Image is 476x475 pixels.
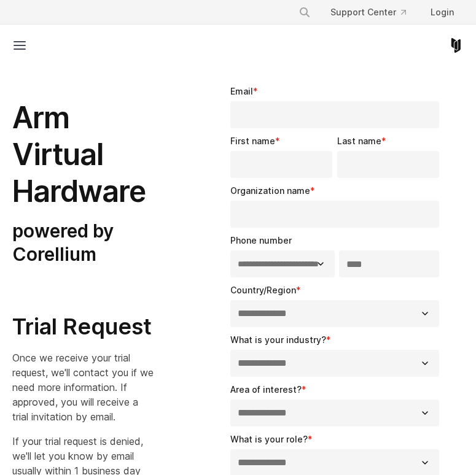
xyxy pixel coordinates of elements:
[230,285,296,295] span: Country/Region
[12,313,157,341] h2: Trial Request
[12,99,157,210] h1: Arm Virtual Hardware
[230,334,326,345] span: What is your industry?
[12,220,157,266] h3: powered by Corellium
[289,1,464,23] div: Navigation Menu
[294,1,316,23] button: Search
[448,38,464,53] a: Corellium Home
[230,136,275,146] span: First name
[337,136,381,146] span: Last name
[230,185,310,196] span: Organization name
[230,86,253,96] span: Email
[421,1,464,23] a: Login
[12,352,154,423] span: Once we receive your trial request, we'll contact you if we need more information. If approved, y...
[321,1,416,23] a: Support Center
[230,384,302,395] span: Area of interest?
[230,235,292,245] span: Phone number
[230,434,308,444] span: What is your role?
